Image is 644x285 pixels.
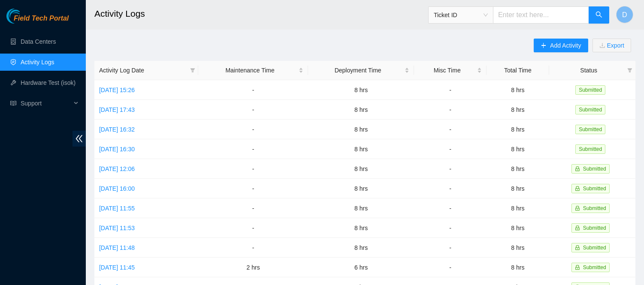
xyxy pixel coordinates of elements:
[99,66,187,75] span: Activity Log Date
[198,238,308,258] td: -
[21,79,76,86] a: Hardware Test (isok)
[99,165,135,172] a: [DATE] 12:06
[308,198,414,218] td: 8 hrs
[99,225,135,231] a: [DATE] 11:53
[487,120,549,139] td: 8 hrs
[414,179,487,198] td: -
[575,245,580,250] span: lock
[6,15,69,27] a: Akamai TechnologiesField Tech Portal
[99,244,135,251] a: [DATE] 11:48
[308,120,414,139] td: 8 hrs
[487,258,549,277] td: 8 hrs
[308,139,414,159] td: 8 hrs
[414,218,487,238] td: -
[21,38,56,45] a: Data Centers
[414,100,487,120] td: -
[198,258,308,277] td: 2 hrs
[73,131,86,147] span: double-left
[616,6,633,23] button: D
[21,59,54,66] a: Activity Logs
[583,245,606,251] span: Submitted
[198,218,308,238] td: -
[622,9,627,20] span: D
[575,105,605,114] span: Submitted
[6,9,43,24] img: Akamai Technologies
[593,39,631,52] button: downloadExport
[487,61,549,80] th: Total Time
[14,15,69,23] span: Field Tech Portal
[21,95,71,112] span: Support
[575,144,605,154] span: Submitted
[487,80,549,100] td: 8 hrs
[487,238,549,258] td: 8 hrs
[99,205,135,212] a: [DATE] 11:55
[575,166,580,171] span: lock
[487,179,549,198] td: 8 hrs
[308,100,414,120] td: 8 hrs
[583,264,606,270] span: Submitted
[550,41,581,50] span: Add Activity
[99,126,135,133] a: [DATE] 16:32
[414,80,487,100] td: -
[198,80,308,100] td: -
[10,100,16,106] span: read
[308,179,414,198] td: 8 hrs
[414,139,487,159] td: -
[434,9,488,21] span: Ticket ID
[627,68,632,73] span: filter
[583,225,606,231] span: Submitted
[308,258,414,277] td: 6 hrs
[575,125,605,134] span: Submitted
[414,198,487,218] td: -
[626,64,634,77] span: filter
[487,159,549,179] td: 8 hrs
[575,85,605,95] span: Submitted
[487,218,549,238] td: 8 hrs
[198,120,308,139] td: -
[487,100,549,120] td: 8 hrs
[414,238,487,258] td: -
[414,159,487,179] td: -
[99,106,135,113] a: [DATE] 17:43
[487,198,549,218] td: 8 hrs
[583,205,606,211] span: Submitted
[414,120,487,139] td: -
[308,218,414,238] td: 8 hrs
[190,68,195,73] span: filter
[575,206,580,211] span: lock
[188,64,197,77] span: filter
[575,225,580,231] span: lock
[198,100,308,120] td: -
[99,185,135,192] a: [DATE] 16:00
[583,186,606,192] span: Submitted
[575,265,580,270] span: lock
[534,39,588,52] button: plusAdd Activity
[99,146,135,153] a: [DATE] 16:30
[198,198,308,218] td: -
[308,80,414,100] td: 8 hrs
[198,159,308,179] td: -
[487,139,549,159] td: 8 hrs
[575,186,580,191] span: lock
[493,6,589,24] input: Enter text here...
[308,159,414,179] td: 8 hrs
[596,11,602,19] span: search
[414,258,487,277] td: -
[99,87,135,93] a: [DATE] 15:26
[308,238,414,258] td: 8 hrs
[99,264,135,271] a: [DATE] 11:45
[541,42,547,49] span: plus
[198,179,308,198] td: -
[198,139,308,159] td: -
[583,166,606,172] span: Submitted
[589,6,609,24] button: search
[554,66,624,75] span: Status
